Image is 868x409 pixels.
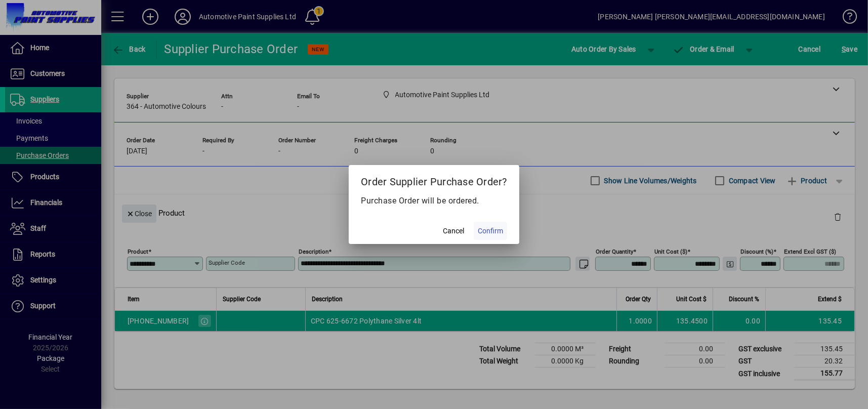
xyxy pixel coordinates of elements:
[478,226,503,236] span: Confirm
[361,195,507,207] p: Purchase Order will be ordered.
[437,222,470,240] button: Cancel
[443,226,464,236] span: Cancel
[349,165,519,194] h2: Order Supplier Purchase Order?
[474,222,507,240] button: Confirm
